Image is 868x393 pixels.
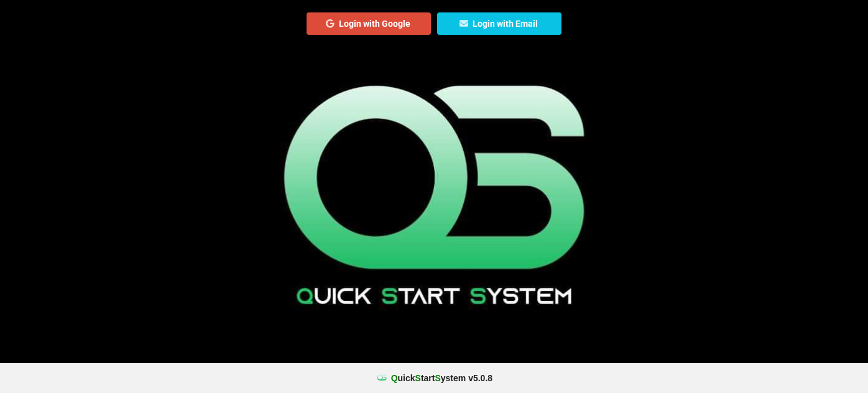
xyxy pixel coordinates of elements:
span: Q [391,373,398,383]
button: Login with Google [307,12,431,35]
img: favicon.ico [376,372,388,384]
b: uick tart ystem v 5.0.8 [391,372,492,384]
button: Login with Email [437,12,561,35]
span: S [435,373,440,383]
span: S [415,373,421,383]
